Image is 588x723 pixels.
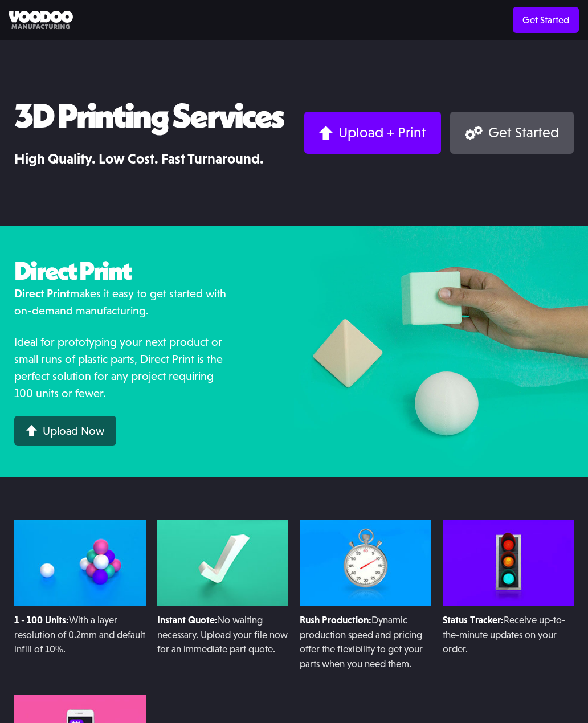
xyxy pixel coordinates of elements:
[14,416,116,446] a: Upload Now
[157,613,289,657] div: No waiting necessary. Upload your file now for an immediate part quote.
[43,425,104,436] div: Upload Now
[300,613,431,671] div: Dynamic production speed and pricing offer the flexibility to get your parts when you need them.
[443,614,504,626] strong: Status Tracker:
[14,333,235,402] p: Ideal for prototyping your next product or small runs of plastic parts, Direct Print is the perfe...
[513,7,579,33] a: Get Started
[488,124,559,141] div: Get Started
[157,614,218,626] strong: Instant Quote:
[14,287,70,300] strong: Direct Print
[319,126,333,140] img: Arrow up
[14,613,146,657] div: With a layer resolution of 0.2mm and default infill of 10%.
[465,126,483,140] img: Gears
[304,112,441,153] a: Upload + Print
[450,112,574,153] a: Get Started
[14,97,283,134] h1: 3D Printing Services
[14,149,283,169] h3: High Quality. Low Cost. Fast Turnaround.
[14,257,235,285] h2: Direct Print
[9,11,73,30] img: Voodoo Manufacturing logo
[14,614,69,626] strong: 1 - 100 Units:
[300,614,371,626] strong: Rush Production:
[338,124,426,141] div: Upload + Print
[443,613,574,657] div: Receive up-to-the-minute updates on your order.
[26,425,37,436] img: Arrow up
[14,285,235,319] p: makes it easy to get started with on-demand manufacturing.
